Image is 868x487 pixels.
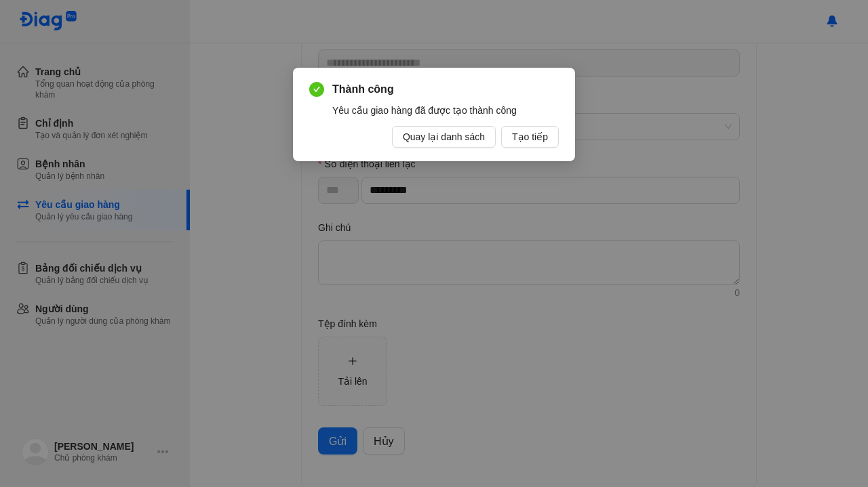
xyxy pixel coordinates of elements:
span: Quay lại danh sách [403,129,485,144]
div: Yêu cầu giao hàng đã được tạo thành công [332,103,559,118]
span: check-circle [309,82,324,97]
span: Thành công [332,81,559,98]
button: Tạo tiếp [501,126,559,148]
span: Tạo tiếp [512,129,548,144]
button: Quay lại danh sách [392,126,496,148]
